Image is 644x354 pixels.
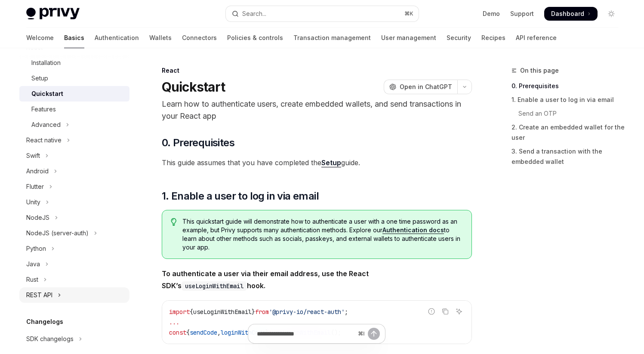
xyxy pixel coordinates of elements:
[169,308,190,316] span: import
[19,163,129,179] button: Toggle Android section
[162,157,472,169] span: This guide assumes that you have completed the guide.
[381,28,436,48] a: User management
[453,306,465,317] button: Ask AI
[26,274,38,285] div: Rust
[382,226,444,234] a: Authentication docs
[604,7,618,21] button: Toggle dark mode
[19,210,129,225] button: Toggle NodeJS section
[321,158,341,167] a: Setup
[19,71,129,86] a: Setup
[26,317,63,327] h5: Changelogs
[19,241,129,256] button: Toggle Python section
[512,93,625,107] a: 1. Enable a user to log in via email
[26,28,54,48] a: Welcome
[19,194,129,210] button: Toggle Unity section
[19,117,129,132] button: Toggle Advanced section
[384,80,457,94] button: Open in ChatGPT
[162,79,225,95] h1: Quickstart
[31,120,61,130] div: Advanced
[19,287,129,303] button: Toggle REST API section
[26,228,89,238] div: NodeJS (server-auth)
[252,308,255,316] span: }
[293,28,371,48] a: Transaction management
[483,9,500,18] a: Demo
[481,28,505,48] a: Recipes
[182,28,217,48] a: Connectors
[26,197,40,207] div: Unity
[19,55,129,71] a: Installation
[26,212,49,223] div: NodeJS
[19,148,129,163] button: Toggle Swift section
[95,28,139,48] a: Authentication
[19,256,129,272] button: Toggle Java section
[162,136,234,150] span: 0. Prerequisites
[404,10,413,17] span: ⌘ K
[182,281,247,291] code: useLoginWithEmail
[512,107,625,120] a: Send an OTP
[368,328,380,340] button: Send message
[31,58,61,68] div: Installation
[190,308,193,316] span: {
[257,324,354,343] input: Ask a question...
[26,166,49,176] div: Android
[162,66,472,75] div: React
[512,79,625,93] a: 0. Prerequisites
[512,145,625,169] a: 3. Send a transaction with the embedded wallet
[19,102,129,117] a: Features
[19,132,129,148] button: Toggle React native section
[19,272,129,287] button: Toggle Rust section
[26,151,40,161] div: Swift
[255,308,269,316] span: from
[26,135,62,145] div: React native
[510,9,534,18] a: Support
[426,306,437,317] button: Report incorrect code
[162,98,472,122] p: Learn how to authenticate users, create embedded wallets, and send transactions in your React app
[520,65,559,76] span: On this page
[162,269,369,290] strong: To authenticate a user via their email address, use the React SDK’s hook.
[162,189,319,203] span: 1. Enable a user to log in via email
[26,243,46,254] div: Python
[26,8,80,20] img: light logo
[31,73,48,83] div: Setup
[171,218,177,226] svg: Tip
[149,28,172,48] a: Wallets
[26,259,40,269] div: Java
[31,104,56,114] div: Features
[269,308,345,316] span: '@privy-io/react-auth'
[31,89,63,99] div: Quickstart
[64,28,84,48] a: Basics
[227,28,283,48] a: Policies & controls
[19,331,129,347] button: Toggle SDK changelogs section
[19,179,129,194] button: Toggle Flutter section
[242,9,266,19] div: Search...
[447,28,471,48] a: Security
[169,318,179,326] span: ...
[19,225,129,241] button: Toggle NodeJS (server-auth) section
[26,182,44,192] div: Flutter
[182,217,462,252] span: This quickstart guide will demonstrate how to authenticate a user with a one time password as an ...
[551,9,584,18] span: Dashboard
[226,6,419,22] button: Open search
[345,308,348,316] span: ;
[193,308,252,316] span: useLoginWithEmail
[26,290,52,300] div: REST API
[19,86,129,102] a: Quickstart
[512,120,625,145] a: 2. Create an embedded wallet for the user
[544,7,598,21] a: Dashboard
[516,28,557,48] a: API reference
[26,334,74,344] div: SDK changelogs
[440,306,451,317] button: Copy the contents from the code block
[400,83,452,91] span: Open in ChatGPT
